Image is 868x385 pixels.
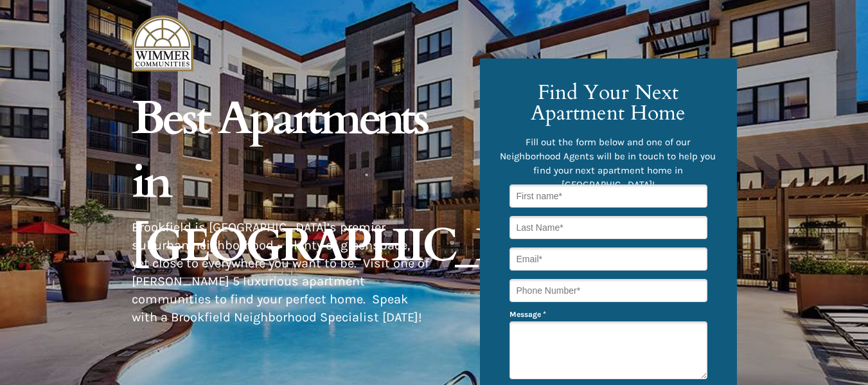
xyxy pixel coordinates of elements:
input: Last Name* [509,216,707,239]
span: Find Your Next Apartment Home [531,78,686,127]
span: Message * [509,310,546,319]
input: First name* [509,184,707,208]
input: Phone Number* [509,279,707,302]
span: Best Apartments in [GEOGRAPHIC_DATA] [132,87,610,277]
span: Fill out the form below and one of our Neighborhood Agents will be in touch to help you find your... [500,136,716,190]
input: Email* [509,247,707,271]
